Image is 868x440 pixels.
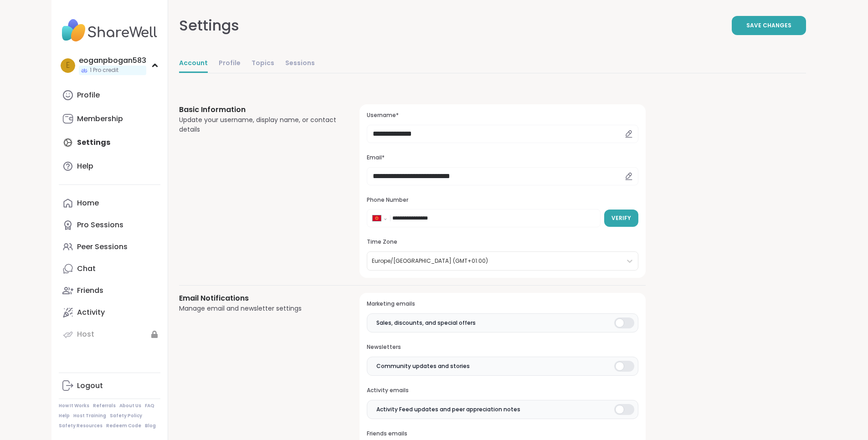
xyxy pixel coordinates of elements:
div: Membership [77,114,123,124]
span: Verify [611,214,631,222]
a: Activity [59,302,160,323]
span: Activity Feed updates and peer appreciation notes [376,405,520,414]
a: Host [59,323,160,345]
a: Host Training [73,413,106,419]
a: Profile [59,84,160,106]
a: Sessions [285,55,315,73]
div: Logout [77,381,103,391]
h3: Friends emails [367,430,638,438]
div: Pro Sessions [77,220,123,230]
a: Safety Policy [110,413,142,419]
a: Logout [59,375,160,397]
a: Redeem Code [106,423,141,429]
h3: Username* [367,112,638,119]
h3: Time Zone [367,238,638,246]
div: Chat [77,264,96,274]
span: Sales, discounts, and special offers [376,319,476,327]
div: eoganpbogan583 [79,56,146,66]
a: Home [59,192,160,214]
a: Blog [145,423,156,429]
a: Help [59,155,160,177]
a: Account [179,55,208,73]
h3: Email* [367,154,638,162]
a: FAQ [145,403,154,409]
h3: Newsletters [367,343,638,351]
h3: Activity emails [367,387,638,394]
img: ShareWell Nav Logo [59,15,160,46]
button: Verify [604,210,638,227]
a: Referrals [93,403,116,409]
a: Profile [219,55,241,73]
div: Update your username, display name, or contact details [179,115,338,134]
h3: Phone Number [367,196,638,204]
span: Save Changes [746,21,791,30]
div: Peer Sessions [77,242,128,252]
a: Pro Sessions [59,214,160,236]
h3: Marketing emails [367,300,638,308]
div: Activity [77,307,105,317]
div: Profile [77,90,100,100]
div: Home [77,198,99,208]
a: Help [59,413,70,419]
div: Settings [179,15,239,36]
div: Host [77,329,94,339]
div: Friends [77,286,103,296]
h3: Basic Information [179,104,338,115]
a: Topics [252,55,274,73]
button: Save Changes [732,16,806,35]
a: Chat [59,258,160,280]
span: Community updates and stories [376,362,470,370]
a: Friends [59,280,160,302]
h3: Email Notifications [179,293,338,304]
a: How It Works [59,403,89,409]
span: e [66,60,70,72]
a: Membership [59,108,160,130]
a: Safety Resources [59,423,103,429]
a: Peer Sessions [59,236,160,258]
a: About Us [119,403,141,409]
div: Manage email and newsletter settings [179,304,338,313]
div: Help [77,161,93,171]
span: 1 Pro credit [90,67,118,74]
